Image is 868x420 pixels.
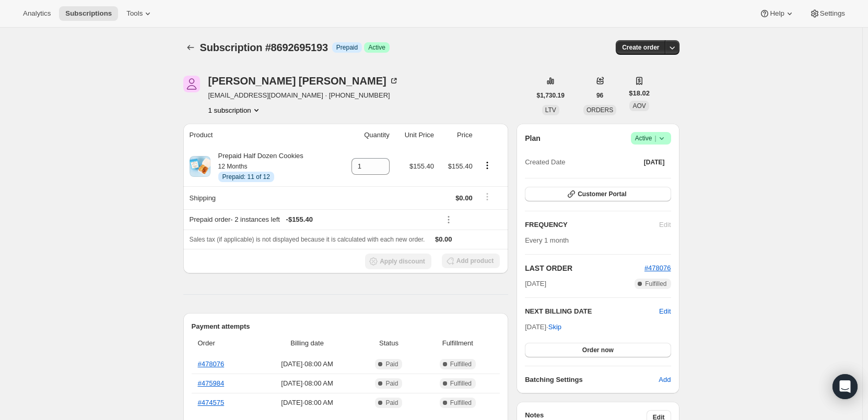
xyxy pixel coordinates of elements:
a: #478076 [644,264,671,272]
span: Prepaid [336,43,358,52]
button: Product actions [208,105,262,115]
button: $1,730.19 [531,88,571,103]
span: $18.02 [629,88,650,99]
th: Shipping [183,186,337,209]
h2: FREQUENCY [525,220,659,230]
div: Prepaid Half Dozen Cookies [210,151,303,182]
button: Product actions [479,160,496,171]
button: Analytics [17,6,57,21]
span: Fulfilled [450,399,472,407]
button: Subscriptions [59,6,118,21]
th: Product [183,124,337,147]
button: Create order [616,40,665,55]
button: Subscriptions [183,40,198,55]
span: $1,730.19 [537,91,565,100]
h6: Batching Settings [525,375,659,385]
a: #478076 [198,360,225,368]
span: Every 1 month [525,236,569,244]
span: [DATE] · 08:00 AM [259,359,356,369]
span: Subscriptions [65,9,112,18]
button: Settings [803,6,851,21]
span: $0.00 [435,235,452,243]
span: Active [635,133,667,143]
a: #474575 [198,399,225,406]
button: #478076 [644,263,671,273]
button: Skip [542,319,568,335]
button: Order now [525,343,671,357]
span: Skip [548,322,561,332]
span: Billing date [259,338,356,349]
span: Settings [820,9,845,18]
span: $155.40 [448,162,473,170]
span: Sales tax (if applicable) is not displayed because it is calculated with each new order. [190,236,425,243]
span: - $155.40 [286,214,313,225]
small: 12 Months [218,163,248,170]
span: ORDERS [587,106,613,114]
span: Fulfilled [645,280,666,288]
span: Prepaid: 11 of 12 [222,173,270,181]
span: $155.40 [409,162,434,170]
button: [DATE] [638,155,671,170]
span: LTV [545,106,556,114]
span: Tools [126,9,143,18]
span: Fulfilled [450,379,472,388]
span: Analytics [23,9,51,18]
span: [DATE] [525,279,546,289]
span: [DATE] · [525,323,561,331]
span: [DATE] · 08:00 AM [259,398,356,408]
span: AOV [632,102,646,110]
span: Help [770,9,784,18]
span: Add [659,375,671,385]
span: Fulfilled [450,360,472,368]
h2: LAST ORDER [525,263,644,273]
span: Customer Portal [578,190,626,198]
span: [EMAIL_ADDRESS][DOMAIN_NAME] · [PHONE_NUMBER] [208,90,399,101]
span: Paid [385,360,398,368]
button: Shipping actions [479,191,496,202]
span: Active [368,43,385,52]
span: Philip Reichel [183,76,200,92]
span: [DATE] [644,158,665,166]
span: $0.00 [455,194,473,202]
button: Edit [659,306,671,317]
span: Paid [385,379,398,388]
div: Prepaid order - 2 instances left [190,214,435,225]
span: Order now [582,346,614,354]
img: product img [190,156,210,177]
div: [PERSON_NAME] [PERSON_NAME] [208,76,399,86]
h2: NEXT BILLING DATE [525,306,659,317]
span: Create order [622,43,659,52]
h2: Payment attempts [192,321,500,332]
span: Paid [385,399,398,407]
div: Open Intercom Messenger [832,374,858,399]
th: Unit Price [393,124,437,147]
th: Price [437,124,476,147]
button: Tools [120,6,159,21]
a: #475984 [198,379,225,387]
th: Order [192,332,255,355]
span: Subscription #8692695193 [200,42,328,53]
span: [DATE] · 08:00 AM [259,378,356,389]
span: | [654,134,656,142]
button: Add [652,371,677,388]
span: 96 [596,91,603,100]
span: Fulfillment [422,338,494,349]
button: Customer Portal [525,187,671,201]
span: Status [362,338,415,349]
button: Help [753,6,801,21]
th: Quantity [337,124,393,147]
button: 96 [590,88,609,103]
span: Created Date [525,157,565,167]
h2: Plan [525,133,541,143]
